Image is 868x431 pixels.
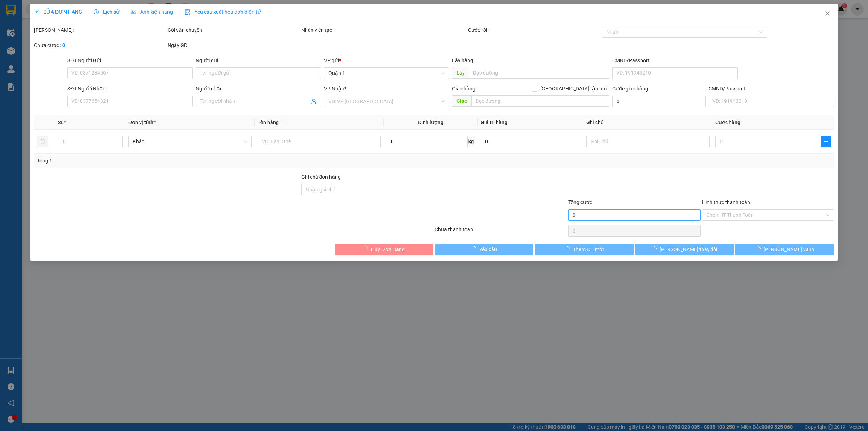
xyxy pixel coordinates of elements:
[328,68,445,79] span: Quận 1
[573,245,604,253] span: Thêm ĐH mới
[715,119,740,125] span: Cước hàng
[94,9,119,15] span: Lịch sử
[586,136,710,147] input: Ghi Chú
[196,85,321,93] div: Người nhận
[756,246,763,252] span: loading
[434,225,567,238] div: Chưa thanh toán
[763,245,814,253] span: [PERSON_NAME] và In
[94,9,99,14] span: clock-circle
[128,119,156,125] span: Đơn vị tính
[167,26,299,34] div: Gói vận chuyển:
[825,10,830,16] span: close
[301,26,467,34] div: Nhân viên tạo:
[471,95,609,107] input: Dọc đường
[131,9,173,15] span: Ảnh kiện hàng
[709,85,834,93] div: CMND/Passport
[311,98,317,104] span: user-add
[34,9,82,15] span: SỬA ĐƠN HÀNG
[735,244,834,255] button: [PERSON_NAME] và In
[184,9,261,15] span: Yêu cầu xuất hóa đơn điện tử
[535,244,634,255] button: Thêm ĐH mới
[301,174,341,180] label: Ghi chú đơn hàng
[363,246,371,252] span: loading
[652,246,660,252] span: loading
[821,139,831,144] span: plus
[324,86,344,92] span: VP Nhận
[583,115,712,130] th: Ghi chú
[324,56,450,64] div: VP gửi
[418,119,443,125] span: Định lượng
[568,199,592,205] span: Tổng cước
[62,42,65,48] b: 0
[131,9,136,14] span: picture
[612,86,648,92] label: Cước giao hàng
[452,67,469,79] span: Lấy
[37,136,48,147] button: delete
[702,199,750,205] label: Hình thức thanh toán
[67,56,193,64] div: SĐT Người Gửi
[335,244,433,255] button: Hủy Đơn Hàng
[469,67,609,79] input: Dọc đường
[167,41,299,49] div: Ngày GD:
[37,157,335,165] div: Tổng: 1
[196,56,321,64] div: Người gửi
[58,119,64,125] span: SL
[34,26,166,34] div: [PERSON_NAME]:
[471,246,479,252] span: loading
[468,136,475,147] span: kg
[565,246,573,252] span: loading
[184,9,190,15] img: icon
[258,136,381,147] input: VD: Bàn, Ghế
[452,95,471,107] span: Giao
[635,244,734,255] button: [PERSON_NAME] thay đổi
[258,119,279,125] span: Tên hàng
[435,244,533,255] button: Yêu cầu
[479,245,497,253] span: Yêu cầu
[612,56,738,64] div: CMND/Passport
[67,85,193,93] div: SĐT Người Nhận
[660,245,718,253] span: [PERSON_NAME] thay đổi
[34,9,39,14] span: edit
[468,26,600,34] div: Cước rồi :
[301,184,433,195] input: Ghi chú đơn hàng
[34,41,166,49] div: Chưa cước :
[817,4,838,24] button: Close
[537,85,609,93] span: [GEOGRAPHIC_DATA] tận nơi
[371,245,404,253] span: Hủy Đơn Hàng
[452,58,473,63] span: Lấy hàng
[481,119,507,125] span: Giá trị hàng
[452,86,475,92] span: Giao hàng
[821,136,831,147] button: plus
[133,136,247,147] span: Khác
[612,96,706,107] input: Cước giao hàng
